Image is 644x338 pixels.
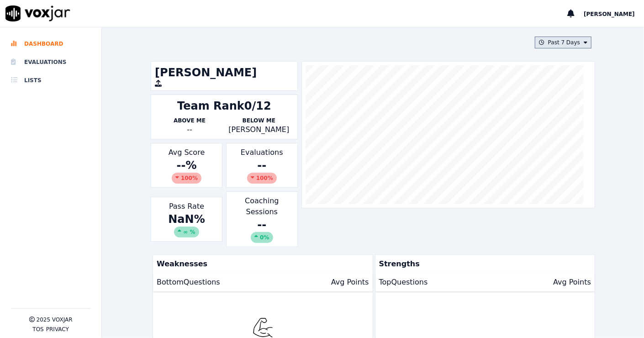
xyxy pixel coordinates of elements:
div: Evaluations [226,143,298,188]
img: muscle [253,317,273,338]
span: [PERSON_NAME] [584,11,635,17]
p: Top Questions [379,277,428,288]
div: Pass Rate [151,197,222,242]
div: 100 % [172,173,201,184]
p: Above Me [155,117,224,124]
p: Avg Points [553,277,591,288]
button: [PERSON_NAME] [584,8,644,19]
div: Avg Score [151,143,222,188]
p: Below Me [224,117,294,124]
div: -- [230,158,294,184]
div: 0% [251,232,273,243]
div: -- [155,124,224,135]
p: Strengths [375,255,591,273]
p: Bottom Questions [157,277,220,288]
button: Past 7 Days [535,37,591,48]
div: Team Rank 0/12 [177,99,271,113]
div: -- % [155,158,218,184]
h1: [PERSON_NAME] [155,65,294,80]
div: 100 % [247,173,277,184]
p: Weaknesses [153,255,369,273]
button: Privacy [46,326,69,333]
button: TOS [32,326,43,333]
a: Evaluations [11,53,90,71]
div: Coaching Sessions [226,191,298,247]
img: voxjar logo [5,5,70,21]
a: Dashboard [11,35,90,53]
p: Avg Points [331,277,369,288]
p: 2025 Voxjar [37,316,73,323]
a: Lists [11,71,90,90]
div: ∞ % [174,227,199,238]
p: [PERSON_NAME] [224,124,294,135]
div: NaN % [155,212,218,238]
div: -- [230,217,294,243]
